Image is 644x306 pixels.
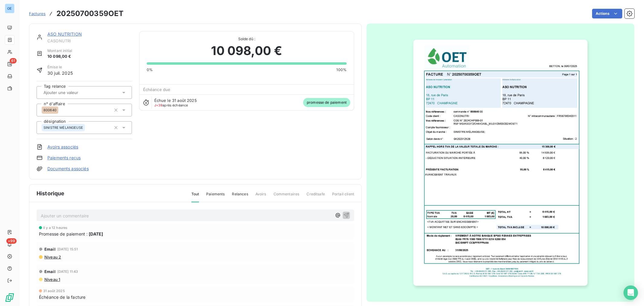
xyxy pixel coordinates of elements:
span: Émise le [47,64,73,70]
span: Échéance de la facture [39,294,85,300]
span: 30 juil. 2025 [47,70,73,76]
span: 61 [10,58,17,63]
span: [DATE] 15:51 [57,247,78,251]
span: Niveau 2 [44,255,61,259]
a: Documents associés [47,166,89,172]
span: +99 [6,238,17,244]
span: J+39 [154,103,163,107]
span: Promesse de paiement : [39,231,88,237]
h3: 20250700359OET [56,8,123,19]
span: [DATE] [89,231,103,237]
a: ASO NUTRITION [47,31,82,37]
span: Montant initial [47,48,72,54]
span: Commentaires [274,191,300,202]
span: Portail client [332,191,354,202]
span: Historique [37,189,65,197]
span: SINISTRE MÉLANGEUSE [43,126,83,129]
span: 10 098,00 € [47,54,72,60]
span: Tout [191,191,199,202]
div: Open Intercom Messenger [623,285,638,300]
span: Email [44,269,56,274]
span: après échéance [154,103,188,107]
span: il y a 12 heures [43,226,67,229]
span: [DATE] 11:43 [57,270,78,273]
button: Actions [592,9,622,18]
span: promesse de paiement [303,98,350,107]
a: Paiements reçus [47,155,81,161]
div: OE [5,4,14,13]
span: Paiements [206,191,225,202]
span: Solde dû : [147,36,347,42]
span: Niveau 1 [44,277,60,282]
img: Logo LeanPay [5,293,14,302]
a: Avoirs associés [47,144,78,150]
span: Email [44,247,56,252]
span: Creditsafe [306,191,325,202]
span: CASONUTRI [47,38,132,43]
span: 31 août 2025 [43,289,65,293]
span: 0% [147,67,153,73]
span: Avoirs [255,191,266,202]
span: 100% [336,67,347,73]
span: Échéance due [143,87,171,92]
span: 10 098,00 € [211,42,282,60]
img: invoice_thumbnail [413,40,587,286]
span: Échue le 31 août 2025 [154,98,197,103]
span: Factures [29,11,46,16]
span: Relances [232,191,248,202]
span: 800640 [43,108,56,112]
input: Ajouter une valeur [43,90,104,95]
a: Factures [29,11,46,17]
